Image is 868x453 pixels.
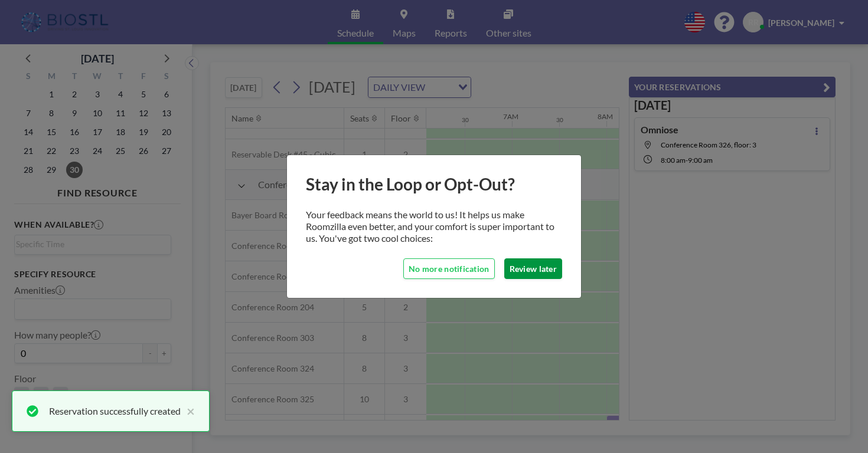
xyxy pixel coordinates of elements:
[504,258,562,279] button: Review later
[49,404,181,418] div: Reservation successfully created
[306,174,562,195] h1: Stay in the Loop or Opt-Out?
[403,258,495,279] button: No more notification
[181,404,195,418] button: close
[306,209,562,244] p: Your feedback means the world to us! It helps us make Roomzilla even better, and your comfort is ...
